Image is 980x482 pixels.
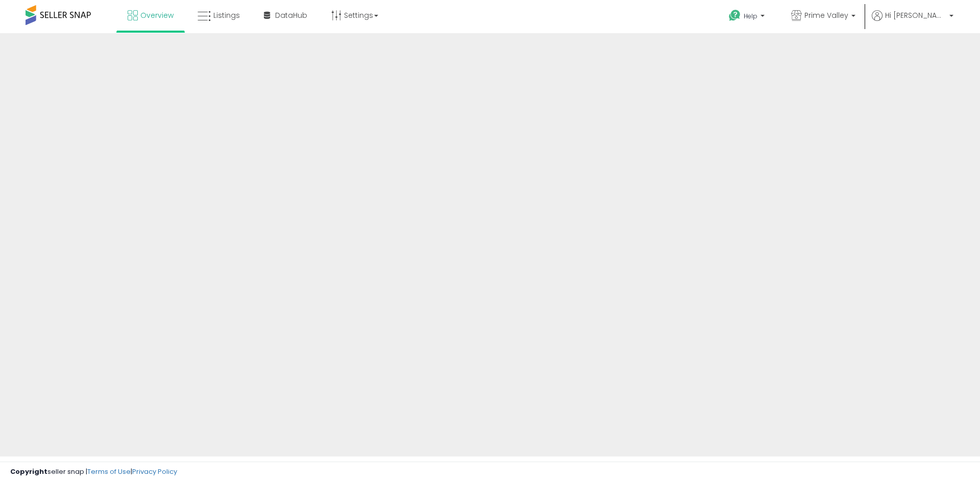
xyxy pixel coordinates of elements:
[140,10,174,20] span: Overview
[804,10,848,20] span: Prime Valley
[744,12,757,20] span: Help
[721,2,775,33] a: Help
[728,9,741,22] i: Get Help
[885,10,946,20] span: Hi [PERSON_NAME]
[872,10,953,33] a: Hi [PERSON_NAME]
[213,10,240,20] span: Listings
[275,10,307,20] span: DataHub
